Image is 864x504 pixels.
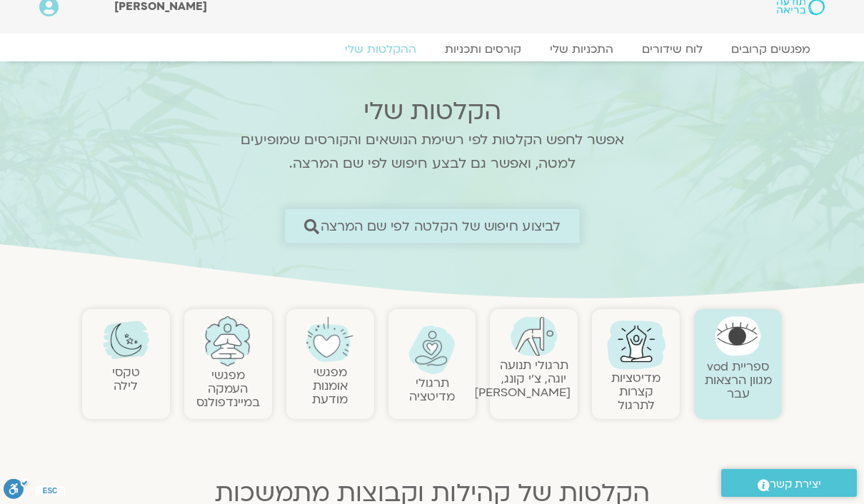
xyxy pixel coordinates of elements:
[221,97,643,126] h2: הקלטות שלי
[112,364,140,394] a: טקסילילה
[312,364,348,408] a: מפגשיאומנות מודעת
[221,128,643,176] p: אפשר לחפש הקלטות לפי רשימת הנושאים והקורסים שמופיעים למטה, ואפשר גם לבצע חיפוש לפי שם המרצה.
[285,209,580,243] a: לביצוע חיפוש של הקלטה לפי שם המרצה
[717,42,825,56] a: מפגשים קרובים
[409,375,455,405] a: תרגולימדיטציה
[611,370,660,413] a: מדיטציות קצרות לתרגול
[721,469,857,497] a: יצירת קשר
[331,42,431,56] a: ההקלטות שלי
[196,367,260,410] a: מפגשיהעמקה במיינדפולנס
[705,358,772,402] a: ספריית vodמגוון הרצאות עבר
[770,475,821,494] span: יצירת קשר
[628,42,717,56] a: לוח שידורים
[474,357,571,400] a: תרגולי תנועהיוגה, צ׳י קונג, [PERSON_NAME]
[320,218,561,233] span: לביצוע חיפוש של הקלטה לפי שם המרצה
[431,42,536,56] a: קורסים ותכניות
[536,42,628,56] a: התכניות שלי
[39,42,825,56] nav: Menu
